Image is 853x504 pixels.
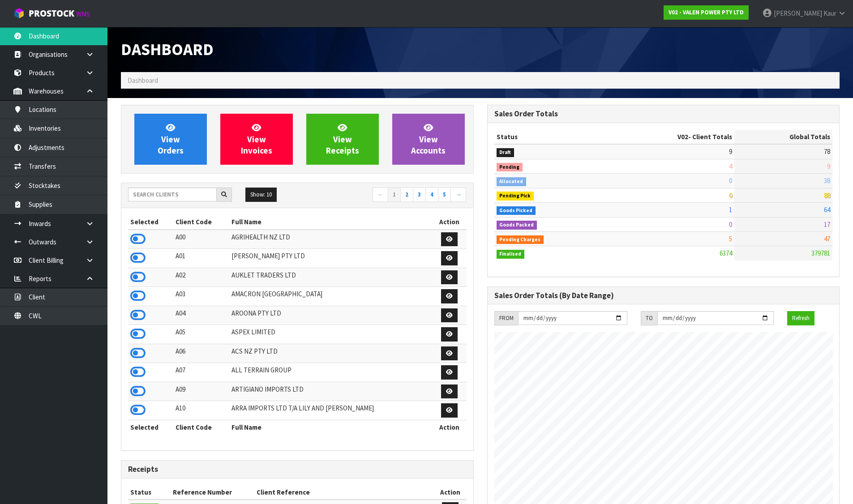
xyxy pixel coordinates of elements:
a: 5 [438,188,451,202]
span: Pending Charges [497,235,544,244]
span: 0 [729,220,732,229]
span: Draft [497,148,514,157]
td: ACS NZ PTY LTD [229,344,432,363]
td: ASPEX LIMITED [229,325,432,344]
span: 64 [824,205,830,214]
button: Show: 10 [245,188,277,202]
td: A02 [173,268,230,287]
span: 6374 [720,249,732,257]
td: A01 [173,249,230,268]
div: TO [641,311,657,325]
span: Pending [497,163,523,172]
small: WMS [76,10,90,18]
span: 1 [729,205,732,214]
td: ARTIGIANO IMPORTS LTD [229,382,432,401]
td: ALL TERRAIN GROUP [229,363,432,382]
span: 9 [827,162,830,171]
span: Goods Picked [497,206,536,215]
td: A05 [173,325,230,344]
span: [PERSON_NAME] [774,9,822,17]
a: 3 [413,188,426,202]
th: Client Code [173,420,230,434]
th: Full Name [229,215,432,229]
span: View Accounts [411,122,446,156]
span: View Orders [158,122,184,156]
span: 4 [729,162,732,171]
td: AMACRON [GEOGRAPHIC_DATA] [229,287,432,306]
th: - Client Totals [606,130,734,144]
span: ProStock [29,8,74,19]
span: Allocated [497,177,527,186]
a: ViewInvoices [220,114,293,165]
span: Dashboard [128,76,158,85]
span: 38 [824,176,830,185]
th: Action [433,215,467,229]
h3: Receipts [128,465,467,474]
span: 88 [824,191,830,200]
a: ← [373,188,388,202]
th: Client Code [173,215,230,229]
th: Full Name [229,420,432,434]
th: Action [433,420,467,434]
a: → [450,188,466,202]
span: Goods Packed [497,221,537,230]
span: Finalised [497,250,525,259]
td: [PERSON_NAME] PTY LTD [229,249,432,268]
span: 9 [729,147,732,156]
span: 47 [824,235,830,243]
span: 5 [729,235,732,243]
td: ARRA IMPORTS LTD T/A LILY AND [PERSON_NAME] [229,401,432,420]
span: Dashboard [121,38,214,60]
th: Status [128,485,171,500]
a: V02 - VALEN POWER PTY LTD [664,5,749,20]
td: AUKLET TRADERS LTD [229,268,432,287]
nav: Page navigation [304,188,467,203]
a: 4 [425,188,438,202]
span: View Invoices [241,122,272,156]
td: A09 [173,382,230,401]
span: 0 [729,191,732,200]
th: Status [494,130,606,144]
td: AROONA PTY LTD [229,306,432,325]
div: FROM [494,311,518,325]
span: 17 [824,220,830,229]
td: A00 [173,230,230,249]
td: AGRIHEALTH NZ LTD [229,230,432,249]
span: View Receipts [326,122,359,156]
td: A03 [173,287,230,306]
td: A06 [173,344,230,363]
a: ViewOrders [134,114,207,165]
td: A07 [173,363,230,382]
a: ViewReceipts [306,114,379,165]
span: 0 [729,176,732,185]
a: ViewAccounts [392,114,465,165]
span: V02 [677,132,688,141]
span: 379781 [811,249,830,257]
input: Search clients [128,188,217,201]
th: Reference Number [171,485,254,500]
a: 1 [388,188,401,202]
img: cube-alt.png [13,8,25,19]
th: Selected [128,420,173,434]
th: Global Totals [734,130,832,144]
a: 2 [400,188,413,202]
th: Client Reference [254,485,434,500]
strong: V02 - VALEN POWER PTY LTD [669,9,744,16]
button: Refresh [787,311,814,325]
h3: Sales Order Totals [494,110,833,118]
td: A04 [173,306,230,325]
th: Selected [128,215,173,229]
h3: Sales Order Totals (By Date Range) [494,291,833,300]
td: A10 [173,401,230,420]
span: 78 [824,147,830,156]
span: Pending Pick [497,192,534,201]
span: Kaur [823,9,836,17]
th: Action [434,485,466,500]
